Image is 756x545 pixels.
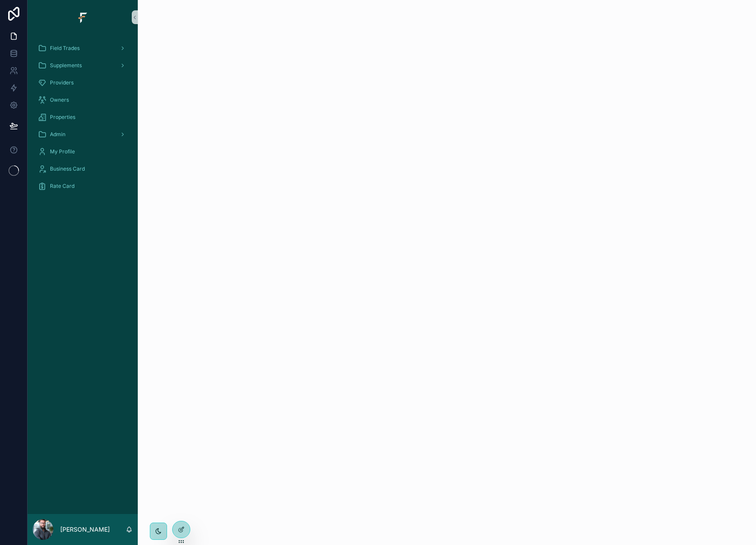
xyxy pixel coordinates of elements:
[33,109,133,125] a: Properties
[33,178,133,194] a: Rate Card
[50,165,85,172] span: Business Card
[50,114,75,121] span: Properties
[50,183,74,190] span: Rate Card
[28,34,138,205] div: scrollable content
[33,161,133,177] a: Business Card
[50,45,80,52] span: Field Trades
[33,75,133,90] a: Providers
[60,525,110,534] p: [PERSON_NAME]
[76,10,90,24] img: App logo
[50,79,74,86] span: Providers
[33,144,133,159] a: My Profile
[33,58,133,73] a: Supplements
[50,131,65,138] span: Admin
[33,127,133,142] a: Admin
[33,40,133,56] a: Field Trades
[50,62,82,69] span: Supplements
[33,92,133,108] a: Owners
[50,148,75,155] span: My Profile
[50,97,69,103] span: Owners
